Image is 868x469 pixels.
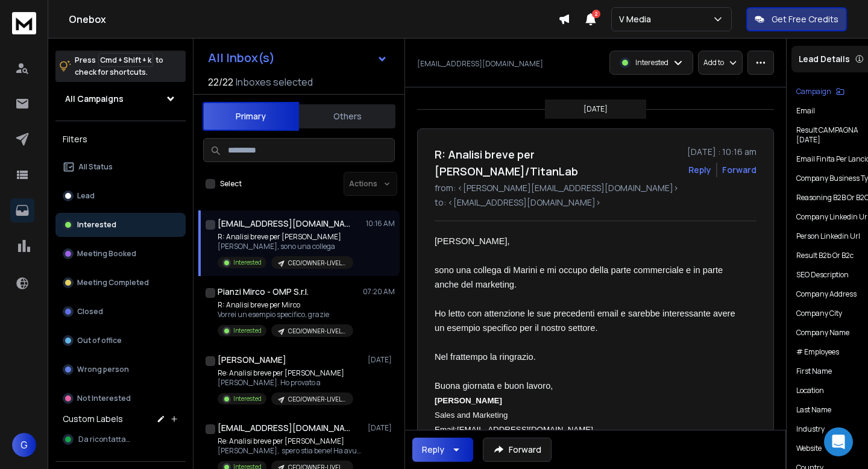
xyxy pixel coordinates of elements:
p: CEO/OWNER-LIVELLO 3 - CONSAPEVOLE DEL PROBLEMA-PERSONALIZZAZIONI TARGET A-TEST 1 [288,327,346,336]
button: Reply [412,438,473,462]
span: Da ricontattare [78,435,133,444]
h1: Onebox [69,12,558,27]
p: Closed [77,307,103,316]
p: All Status [78,162,113,172]
button: Meeting Completed [55,271,186,295]
button: Not Interested [55,386,186,411]
p: Not Interested [77,394,131,403]
p: Interested [635,58,668,68]
p: [DATE] [583,104,608,114]
p: 10:16 AM [366,219,395,228]
p: [PERSON_NAME], sono una collega [218,242,353,251]
button: Da ricontattare [55,427,186,452]
h1: Pianzi Mirco - OMP S.r.l. [218,286,309,298]
button: Meeting Booked [55,242,186,266]
button: Forward [483,438,552,462]
button: Reply [688,164,711,176]
span: [PERSON_NAME], [435,236,510,246]
p: Meeting Completed [77,278,149,288]
p: Meeting Booked [77,249,136,259]
p: Out of office [77,336,122,345]
p: R: Analisi breve per Mirco [218,300,353,310]
button: G [12,433,36,457]
p: location [796,386,824,395]
p: Person Linkedin Url [796,231,860,241]
h1: [PERSON_NAME] [218,354,286,366]
p: SEO Description [796,270,849,280]
span: Email: [435,425,457,434]
button: Lead [55,184,186,208]
p: CEO/OWNER-LIVELLO 3 - CONSAPEVOLE DEL PROBLEMA-PERSONALIZZAZIONI TARGET A-TEST 1 [288,395,346,404]
p: Campaign [796,87,831,96]
button: All Status [55,155,186,179]
label: Select [220,179,242,189]
p: R: Analisi breve per [PERSON_NAME] [218,232,353,242]
button: Closed [55,300,186,324]
img: logo [12,12,36,34]
p: Vorrei un esempio specifico, grazie [218,310,353,319]
button: Get Free Credits [746,7,847,31]
p: Last Name [796,405,831,415]
p: Company Address [796,289,857,299]
h1: [EMAIL_ADDRESS][DOMAIN_NAME] [218,422,350,434]
div: Forward [722,164,756,176]
div: Open Intercom Messenger [824,427,853,456]
p: Re: Analisi breve per [PERSON_NAME] [218,368,353,378]
span: [PERSON_NAME] [435,396,502,405]
p: Get Free Credits [772,13,838,25]
span: Nel frattempo la ringrazio. [435,352,536,362]
p: 07:20 AM [363,287,395,297]
p: V Media [619,13,656,25]
button: Wrong person [55,357,186,382]
button: Others [299,103,395,130]
p: Add to [703,58,724,68]
span: sono una collega di Marini e mi occupo della parte commerciale e in parte anche del marketing. [435,265,725,289]
p: Interested [233,326,262,335]
p: Re: Analisi breve per [PERSON_NAME] [218,436,362,446]
p: [DATE] [368,423,395,433]
p: [EMAIL_ADDRESS][DOMAIN_NAME] [417,59,543,69]
p: Interested [77,220,116,230]
h1: All Inbox(s) [208,52,275,64]
p: Email [796,106,815,116]
button: Campaign [796,87,844,96]
p: to: <[EMAIL_ADDRESS][DOMAIN_NAME]> [435,197,756,209]
a: [EMAIL_ADDRESS][DOMAIN_NAME] [457,425,593,434]
p: Interested [233,394,262,403]
p: from: <[PERSON_NAME][EMAIL_ADDRESS][DOMAIN_NAME]> [435,182,756,194]
p: Lead Details [799,53,850,65]
h3: Filters [55,131,186,148]
p: CEO/OWNER-LIVELLO 3 - CONSAPEVOLE DEL PROBLEMA-PERSONALIZZAZIONI TARGET A-TEST 1 [288,259,346,268]
button: All Campaigns [55,87,186,111]
p: [DATE] [368,355,395,365]
p: Wrong person [77,365,129,374]
p: Lead [77,191,95,201]
h1: All Campaigns [65,93,124,105]
p: industry [796,424,825,434]
button: Out of office [55,329,186,353]
p: Interested [233,258,262,267]
button: All Inbox(s) [198,46,397,70]
p: [DATE] : 10:16 am [687,146,756,158]
button: Interested [55,213,186,237]
h3: Inboxes selected [236,75,313,89]
div: Reply [422,444,444,456]
p: First Name [796,367,832,376]
p: website [796,444,822,453]
span: Cmd + Shift + k [98,53,153,67]
span: Buona giornata e buon lavoro, [435,381,553,391]
p: Press to check for shortcuts. [75,54,163,78]
p: [PERSON_NAME]. Ho provato a [218,378,353,388]
span: Sales and Marketing [435,411,508,420]
p: [PERSON_NAME], spero stia bene! Ha avuto [218,446,362,456]
span: 22 / 22 [208,75,233,89]
h3: Custom Labels [63,413,123,425]
p: Company Name [796,328,849,338]
span: Ho letto con attenzione le sue precedenti email e sarebbe interessante avere un esempio specifico... [435,309,738,333]
h1: R: Analisi breve per [PERSON_NAME]/TitanLab [435,146,680,180]
p: Result b2b or b2c [796,251,854,260]
span: 2 [592,10,600,18]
